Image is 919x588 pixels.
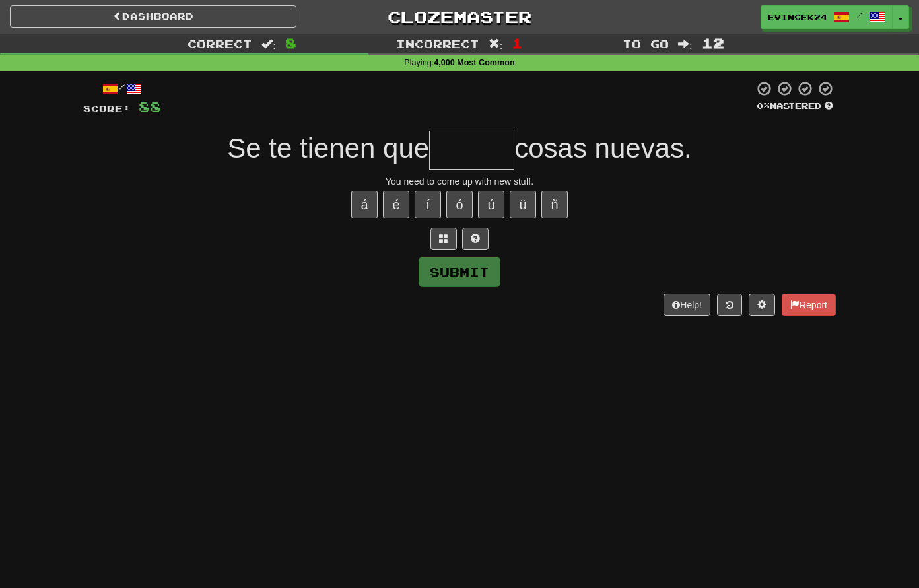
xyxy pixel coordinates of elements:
button: Report [782,294,836,316]
a: evincek24 / [761,5,893,29]
span: 12 [702,35,724,51]
span: / [856,11,863,20]
div: / [83,81,161,97]
div: You need to come up with new stuff. [83,175,836,188]
button: é [383,191,409,218]
span: : [489,38,503,49]
a: Clozemaster [316,5,603,28]
button: ñ [541,191,568,218]
button: Single letter hint - you only get 1 per sentence and score half the points! alt+h [462,228,489,250]
button: Round history (alt+y) [717,294,742,316]
span: 8 [285,35,296,51]
button: Switch sentence to multiple choice alt+p [430,228,457,250]
span: Se te tienen que [227,133,429,164]
div: Mastered [754,100,836,112]
span: : [678,38,693,49]
span: cosas nuevas. [514,133,692,164]
span: evincek24 [768,11,827,23]
button: Submit [419,257,500,287]
span: Score: [83,103,131,114]
span: : [261,38,276,49]
span: To go [623,37,669,50]
button: Help! [664,294,710,316]
a: Dashboard [10,5,296,28]
span: 0 % [757,100,770,111]
button: ú [478,191,504,218]
button: ó [446,191,473,218]
button: ü [510,191,536,218]
strong: 4,000 Most Common [434,58,514,67]
span: 88 [139,98,161,115]
span: 1 [512,35,523,51]
span: Incorrect [396,37,479,50]
span: Correct [187,37,252,50]
button: á [351,191,378,218]
button: í [415,191,441,218]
